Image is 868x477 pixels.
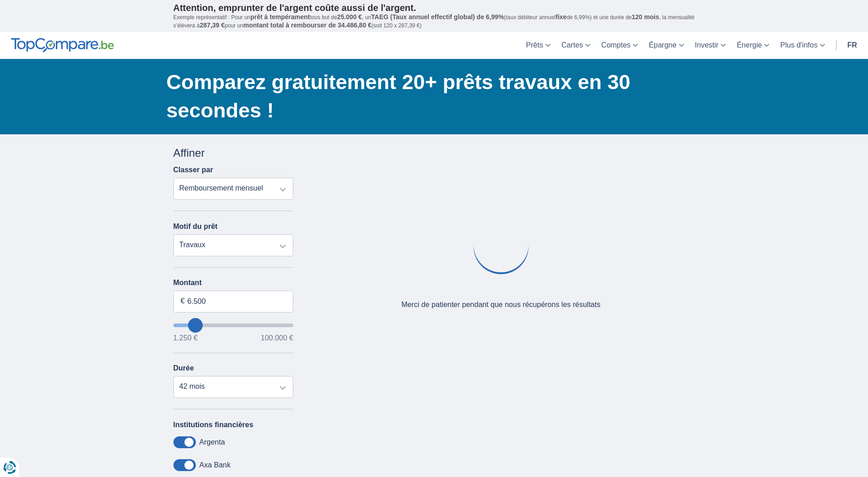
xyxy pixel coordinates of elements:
a: Épargne [643,32,690,59]
label: Montant [173,279,294,287]
a: Cartes [556,32,596,59]
p: Attention, emprunter de l'argent coûte aussi de l'argent. [173,2,695,13]
a: Prêts [521,32,556,59]
input: wantToBorrow [173,323,294,327]
span: € [181,296,185,307]
span: 25.000 € [337,13,362,21]
label: Argenta [199,438,225,446]
img: TopCompare [11,38,114,53]
span: montant total à rembourser de 34.486,80 € [243,21,372,29]
label: Classer par [173,166,213,174]
p: Exemple représentatif : Pour un tous but de , un (taux débiteur annuel de 6,99%) et une durée de ... [173,13,695,30]
span: 100.000 € [261,334,293,342]
span: TAEG (Taux annuel effectif global) de 6,99% [371,13,504,21]
div: Affiner [173,145,294,161]
a: Comptes [596,32,643,59]
a: fr [842,32,863,59]
label: Institutions financières [173,421,253,429]
a: Investir [690,32,732,59]
label: Motif du prêt [173,223,218,231]
a: Énergie [731,32,775,59]
label: Axa Bank [199,461,231,469]
label: Durée [173,364,194,372]
span: 120 mois [632,13,659,21]
span: 1.250 € [173,334,198,342]
span: fixe [555,13,566,21]
span: prêt à tempérament [250,13,310,21]
div: Merci de patienter pendant que nous récupérons les résultats [401,300,600,310]
a: Plus d'infos [775,32,830,59]
h1: Comparez gratuitement 20+ prêts travaux en 30 secondes ! [167,68,695,125]
span: 287,39 € [200,21,225,29]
